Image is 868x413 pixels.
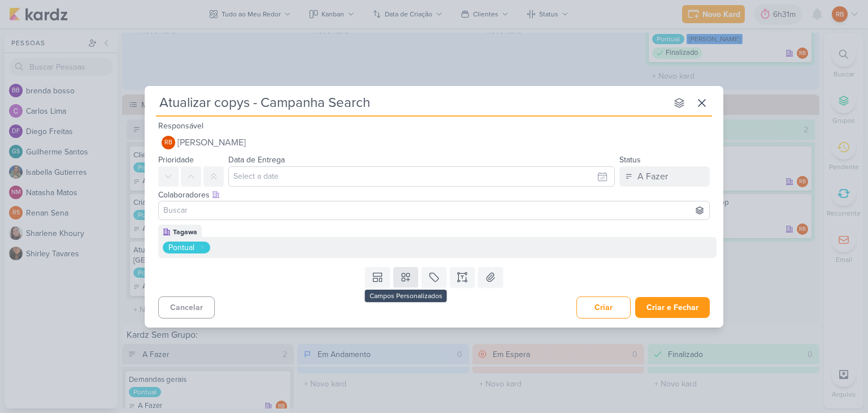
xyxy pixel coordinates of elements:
[173,227,197,237] div: Tagawa
[228,155,285,165] label: Data de Entrega
[576,296,631,319] button: Criar
[177,136,246,149] span: [PERSON_NAME]
[156,93,667,113] input: Kard Sem Título
[158,296,215,319] button: Cancelar
[158,132,710,153] button: RB [PERSON_NAME]
[158,121,203,131] label: Responsável
[158,155,194,165] label: Prioridade
[635,297,710,318] button: Criar e Fechar
[162,136,175,149] div: Rogerio Bispo
[637,170,668,183] div: A Fazer
[228,166,615,187] input: Select a date
[619,155,641,165] label: Status
[365,290,447,302] div: Campos Personalizados
[158,189,710,201] div: Colaboradores
[168,242,194,253] div: Pontual
[164,140,172,146] p: RB
[161,204,707,217] input: Buscar
[619,166,710,187] button: A Fazer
